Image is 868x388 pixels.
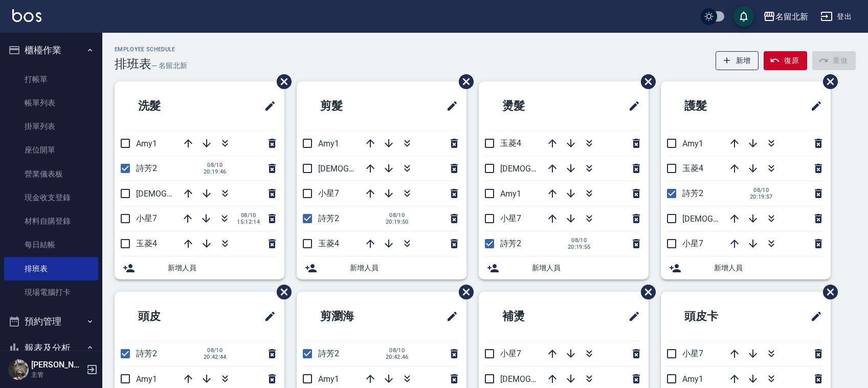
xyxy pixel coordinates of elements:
[682,188,703,198] span: 詩芳2
[682,139,703,148] span: Amy1
[151,60,187,71] h6: — 名留北新
[669,88,763,124] h2: 護髮
[318,213,339,223] span: 詩芳2
[669,298,769,335] h2: 頭皮卡
[451,67,475,97] span: 刪除班表
[500,138,521,148] span: 玉菱4
[4,233,98,256] a: 每日結帳
[661,256,831,279] div: 新增人員
[500,213,521,223] span: 小星7
[4,115,98,138] a: 掛單列表
[750,193,773,200] span: 20:19:57
[4,209,98,233] a: 材料自購登錄
[714,263,822,273] span: 新增人員
[804,94,822,118] span: 修改班表的標題
[775,10,808,23] div: 名留北新
[500,189,521,199] span: Amy1
[204,162,227,168] span: 08/10
[136,213,157,223] span: 小星7
[115,46,187,53] h2: Employee Schedule
[4,68,98,91] a: 打帳單
[204,168,227,175] span: 20:19:46
[136,139,157,148] span: Amy1
[204,347,227,354] span: 08/10
[750,187,773,193] span: 08/10
[487,298,581,335] h2: 補燙
[4,281,98,304] a: 現場電腦打卡
[31,370,83,379] p: 主管
[716,51,759,70] button: 新增
[123,298,217,335] h2: 頭皮
[568,244,591,250] span: 20:19:55
[479,256,649,279] div: 新增人員
[318,349,339,358] span: 詩芳2
[269,277,293,307] span: 刪除班表
[804,304,822,329] span: 修改班表的標題
[759,6,812,27] button: 名留北新
[386,347,409,354] span: 08/10
[318,139,339,148] span: Amy1
[633,67,657,97] span: 刪除班表
[305,298,405,335] h2: 剪瀏海
[115,57,151,71] h3: 排班表
[318,239,339,248] span: 玉菱4
[500,239,521,248] span: 詩芳2
[4,186,98,209] a: 現金收支登錄
[204,354,227,360] span: 20:42:44
[237,219,260,225] span: 15:12:14
[136,349,157,358] span: 詩芳2
[568,237,591,244] span: 08/10
[318,188,339,198] span: 小星7
[4,37,98,63] button: 櫃檯作業
[500,374,589,384] span: [DEMOGRAPHIC_DATA]9
[386,212,409,219] span: 08/10
[136,374,157,384] span: Amy1
[815,67,839,97] span: 刪除班表
[136,189,225,199] span: [DEMOGRAPHIC_DATA]9
[816,7,856,26] button: 登出
[4,308,98,335] button: 預約管理
[237,212,260,219] span: 08/10
[305,88,399,124] h2: 剪髮
[440,304,458,329] span: 修改班表的標題
[386,219,409,225] span: 20:19:50
[500,164,589,174] span: [DEMOGRAPHIC_DATA]9
[4,335,98,361] button: 報表及分析
[4,138,98,162] a: 座位開單
[532,263,640,273] span: 新增人員
[500,349,521,358] span: 小星7
[386,354,409,360] span: 20:42:46
[4,257,98,281] a: 排班表
[318,374,339,384] span: Amy1
[12,9,41,22] img: Logo
[733,6,754,27] button: save
[4,91,98,115] a: 帳單列表
[350,263,458,273] span: 新增人員
[682,239,703,248] span: 小星7
[764,51,807,70] button: 復原
[115,256,284,279] div: 新增人員
[136,239,157,248] span: 玉菱4
[168,263,276,273] span: 新增人員
[633,277,657,307] span: 刪除班表
[815,277,839,307] span: 刪除班表
[682,163,703,173] span: 玉菱4
[318,164,407,174] span: [DEMOGRAPHIC_DATA]9
[258,304,276,329] span: 修改班表的標題
[8,359,29,380] img: Person
[269,67,293,97] span: 刪除班表
[297,256,466,279] div: 新增人員
[123,88,217,124] h2: 洗髮
[487,88,581,124] h2: 燙髮
[622,304,640,329] span: 修改班表的標題
[682,349,703,358] span: 小星7
[440,94,458,118] span: 修改班表的標題
[258,94,276,118] span: 修改班表的標題
[136,163,157,173] span: 詩芳2
[31,360,83,370] h5: [PERSON_NAME]
[451,277,475,307] span: 刪除班表
[622,94,640,118] span: 修改班表的標題
[682,214,771,224] span: [DEMOGRAPHIC_DATA]9
[682,374,703,384] span: Amy1
[4,162,98,186] a: 營業儀表板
